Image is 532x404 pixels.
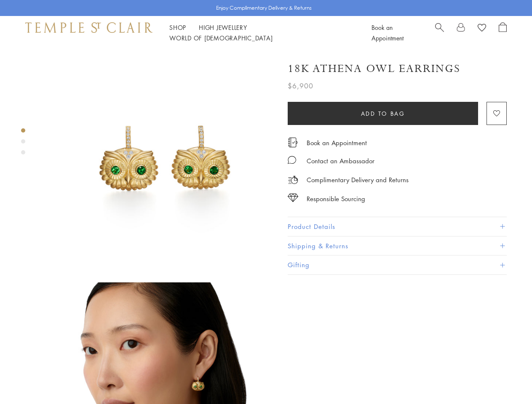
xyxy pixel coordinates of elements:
p: Enjoy Complimentary Delivery & Returns [216,4,312,12]
div: Responsible Sourcing [307,194,365,204]
img: MessageIcon-01_2.svg [288,156,296,164]
span: $6,900 [288,80,313,91]
a: World of [DEMOGRAPHIC_DATA]World of [DEMOGRAPHIC_DATA] [169,34,273,42]
img: icon_sourcing.svg [288,194,298,202]
div: Product gallery navigation [21,126,25,161]
a: Book an Appointment [307,138,367,147]
a: ShopShop [169,23,186,32]
img: Temple St. Clair [25,22,152,32]
button: Add to bag [288,102,478,125]
span: Add to bag [361,109,405,118]
button: Shipping & Returns [288,237,507,255]
img: icon_appointment.svg [288,138,298,147]
a: Book an Appointment [372,23,404,42]
h1: 18K Athena Owl Earrings [288,61,460,76]
img: E36186-OWLTG [55,50,275,270]
a: Search [435,22,444,43]
button: Product Details [288,217,507,236]
button: Gifting [288,255,507,274]
a: Open Shopping Bag [499,22,507,43]
div: Contact an Ambassador [307,156,374,166]
img: icon_delivery.svg [288,175,298,185]
a: View Wishlist [478,22,486,35]
a: High JewelleryHigh Jewellery [199,23,247,32]
p: Complimentary Delivery and Returns [307,175,409,185]
nav: Main navigation [169,22,353,43]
